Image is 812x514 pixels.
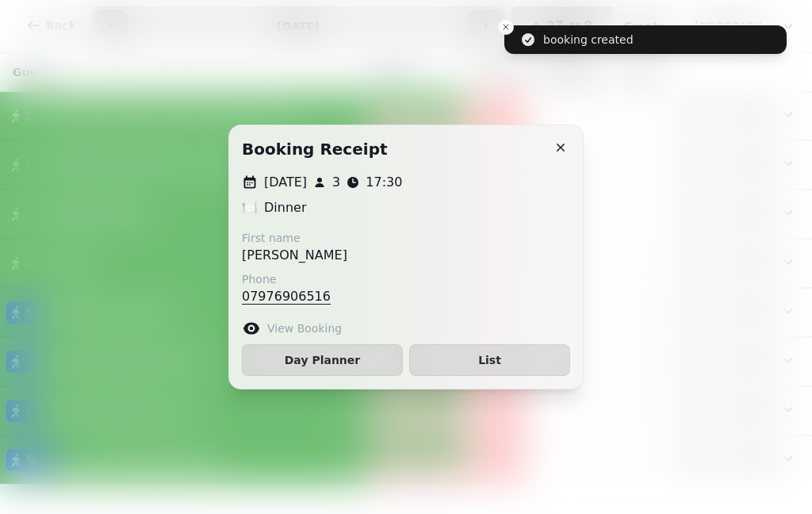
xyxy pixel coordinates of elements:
span: Day Planner [255,355,389,366]
button: List [409,344,570,376]
button: Day Planner [242,344,403,376]
label: Phone [242,271,331,287]
p: [DATE] [264,173,307,192]
label: First name [242,230,347,246]
p: 3 [332,173,340,192]
h2: Booking receipt [242,138,388,160]
p: 17:30 [366,173,402,192]
label: View Booking [267,320,342,336]
p: 🍽️ [242,198,258,217]
p: Dinner [264,198,306,217]
span: List [423,355,557,366]
p: [PERSON_NAME] [242,246,347,265]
